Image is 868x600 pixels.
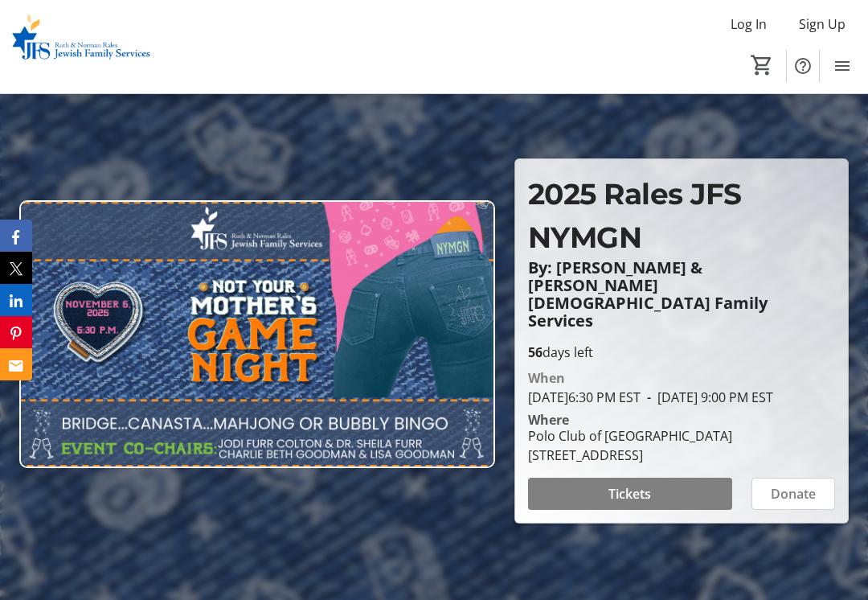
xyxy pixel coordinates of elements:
[799,14,845,34] span: Sign Up
[528,388,641,406] span: [DATE] 6:30 PM EST
[528,478,732,510] button: Tickets
[528,446,732,465] div: [STREET_ADDRESS]
[751,478,835,510] button: Donate
[731,14,767,34] span: Log In
[826,50,858,82] button: Menu
[19,200,495,468] img: Campaign CTA Media Photo
[747,51,776,80] button: Cart
[528,343,835,362] p: days left
[10,6,153,87] img: Ruth & Norman Rales Jewish Family Services's Logo
[608,484,651,503] span: Tickets
[641,388,657,406] span: -
[771,484,816,503] span: Donate
[528,368,565,388] div: When
[528,413,569,426] div: Where
[786,11,858,37] button: Sign Up
[641,388,773,406] span: [DATE] 9:00 PM EST
[787,50,819,82] button: Help
[528,259,835,330] p: By: [PERSON_NAME] & [PERSON_NAME] [DEMOGRAPHIC_DATA] Family Services
[528,176,742,255] span: 2025 Rales JFS NYMGN
[528,343,542,361] span: 56
[528,426,732,446] div: Polo Club of [GEOGRAPHIC_DATA]
[718,11,780,37] button: Log In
